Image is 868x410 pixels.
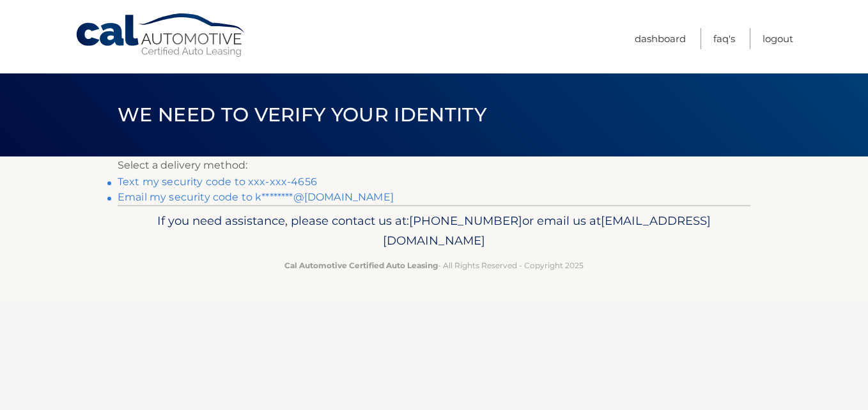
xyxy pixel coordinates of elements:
a: Dashboard [635,28,686,49]
a: Logout [763,28,793,49]
a: Email my security code to k********@[DOMAIN_NAME] [118,191,394,203]
p: Select a delivery method: [118,156,750,174]
a: Cal Automotive [75,13,247,58]
p: - All Rights Reserved - Copyright 2025 [126,259,742,272]
a: FAQ's [713,28,735,49]
a: Text my security code to xxx-xxx-4656 [118,176,317,188]
strong: Cal Automotive Certified Auto Leasing [284,261,438,270]
span: [PHONE_NUMBER] [409,213,522,228]
p: If you need assistance, please contact us at: or email us at [126,211,742,252]
span: We need to verify your identity [118,103,486,126]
